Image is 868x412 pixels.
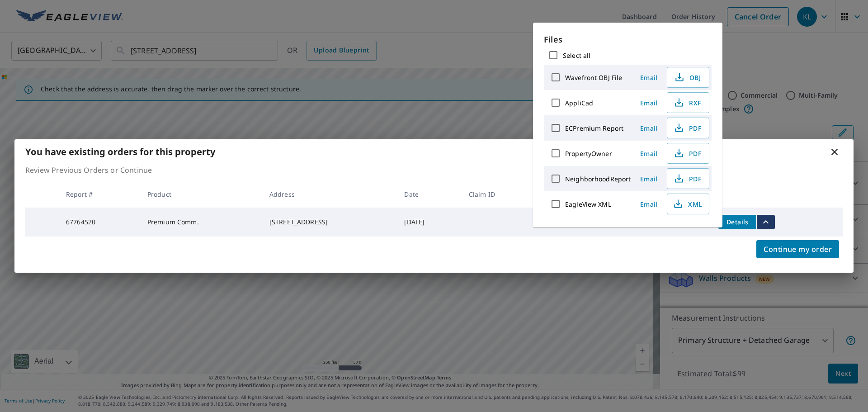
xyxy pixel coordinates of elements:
button: PDF [667,168,709,189]
button: detailsBtn-67764520 [718,215,756,229]
button: PDF [667,118,709,138]
p: Files [544,33,712,46]
span: Email [638,73,660,82]
span: Email [638,99,660,107]
th: Product [140,181,262,208]
span: RXF [673,97,702,108]
b: You have existing orders for this property [25,146,215,158]
th: Claim ID [462,181,537,208]
th: Date [397,181,461,208]
p: Review Previous Orders or Continue [25,165,843,175]
button: OBJ [667,67,709,88]
button: Email [634,71,663,85]
button: filesDropdownBtn-67764520 [756,215,775,229]
div: [STREET_ADDRESS] [269,218,390,227]
label: PropertyOwner [565,149,612,158]
button: Email [634,197,663,211]
label: NeighborhoodReport [565,175,631,183]
span: Email [638,149,660,158]
td: [DATE] [397,208,461,237]
span: PDF [673,148,702,159]
button: PDF [667,143,709,164]
button: Email [634,121,663,135]
td: 67764520 [59,208,140,237]
label: Select all [563,51,590,60]
span: Email [638,200,660,208]
span: Email [638,124,660,133]
button: Email [634,172,663,186]
button: Continue my order [756,240,839,258]
span: PDF [673,123,702,133]
th: Address [262,181,397,208]
button: Email [634,147,663,161]
th: Report # [59,181,140,208]
label: EagleView XML [565,200,611,208]
label: AppliCad [565,99,593,107]
button: Email [634,96,663,110]
label: Wavefront OBJ File [565,73,622,82]
span: PDF [673,173,702,184]
label: ECPremium Report [565,124,623,133]
span: OBJ [673,72,702,83]
button: XML [667,194,709,214]
button: RXF [667,92,709,113]
td: Premium Comm. [140,208,262,237]
span: XML [673,199,702,209]
span: Details [724,218,751,226]
span: Email [638,175,660,183]
span: Continue my order [764,243,832,256]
